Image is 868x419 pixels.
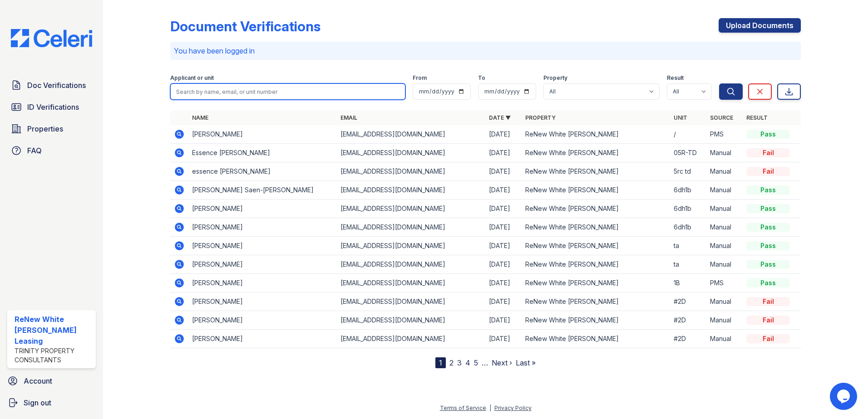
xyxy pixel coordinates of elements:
[670,181,706,200] td: 6dh1b
[746,316,790,325] div: Fail
[485,292,522,311] td: [DATE]
[188,237,337,255] td: [PERSON_NAME]
[188,292,337,311] td: [PERSON_NAME]
[27,80,86,91] span: Doc Verifications
[492,358,512,367] a: Next ›
[188,162,337,181] td: essence [PERSON_NAME]
[449,358,454,367] a: 2
[485,237,522,255] td: [DATE]
[465,358,470,367] a: 4
[4,372,99,390] a: Account
[522,330,670,348] td: ReNew White [PERSON_NAME]
[667,74,684,82] label: Result
[706,162,743,181] td: Manual
[746,241,790,250] div: Pass
[337,237,485,255] td: [EMAIL_ADDRESS][DOMAIN_NAME]
[670,125,706,144] td: /
[706,274,743,292] td: PMS
[188,274,337,292] td: [PERSON_NAME]
[670,200,706,218] td: 6dh1b
[337,181,485,200] td: [EMAIL_ADDRESS][DOMAIN_NAME]
[670,311,706,330] td: #2D
[706,255,743,274] td: Manual
[746,334,790,343] div: Fail
[485,330,522,348] td: [DATE]
[337,292,485,311] td: [EMAIL_ADDRESS][DOMAIN_NAME]
[706,125,743,144] td: PMS
[435,357,446,368] div: 1
[7,76,96,94] a: Doc Verifications
[670,330,706,348] td: #2D
[670,255,706,274] td: ta
[170,74,214,82] label: Applicant or unit
[337,218,485,237] td: [EMAIL_ADDRESS][DOMAIN_NAME]
[522,181,670,200] td: ReNew White [PERSON_NAME]
[4,394,99,412] a: Sign out
[746,260,790,269] div: Pass
[188,144,337,162] td: Essence [PERSON_NAME]
[522,237,670,255] td: ReNew White [PERSON_NAME]
[337,255,485,274] td: [EMAIL_ADDRESS][DOMAIN_NAME]
[746,278,790,287] div: Pass
[192,114,208,121] a: Name
[706,292,743,311] td: Manual
[170,18,321,34] div: Document Verifications
[746,297,790,306] div: Fail
[706,144,743,162] td: Manual
[706,200,743,218] td: Manual
[670,292,706,311] td: #2D
[746,204,790,213] div: Pass
[27,102,79,112] span: ID Verifications
[188,330,337,348] td: [PERSON_NAME]
[478,74,485,82] label: To
[706,330,743,348] td: Manual
[485,274,522,292] td: [DATE]
[746,185,790,195] div: Pass
[188,181,337,200] td: [PERSON_NAME] Saen-[PERSON_NAME]
[522,218,670,237] td: ReNew White [PERSON_NAME]
[522,200,670,218] td: ReNew White [PERSON_NAME]
[494,404,532,411] a: Privacy Policy
[670,162,706,181] td: 5rc td
[674,114,687,121] a: Unit
[522,255,670,274] td: ReNew White [PERSON_NAME]
[482,357,488,368] span: …
[7,98,96,116] a: ID Verifications
[188,218,337,237] td: [PERSON_NAME]
[188,125,337,144] td: [PERSON_NAME]
[670,274,706,292] td: 1B
[522,311,670,330] td: ReNew White [PERSON_NAME]
[474,358,478,367] a: 5
[522,125,670,144] td: ReNew White [PERSON_NAME]
[485,181,522,200] td: [DATE]
[4,29,99,47] img: CE_Logo_Blue-a8612792a0a2168367f1c8372b55b34899dd931a85d93a1a3d3e32e68fde9ad4.png
[337,274,485,292] td: [EMAIL_ADDRESS][DOMAIN_NAME]
[706,181,743,200] td: Manual
[188,255,337,274] td: [PERSON_NAME]
[706,218,743,237] td: Manual
[522,274,670,292] td: ReNew White [PERSON_NAME]
[719,18,801,33] a: Upload Documents
[485,255,522,274] td: [DATE]
[543,74,567,82] label: Property
[24,375,52,386] span: Account
[174,45,797,56] p: You have been logged in
[746,223,790,232] div: Pass
[746,114,768,121] a: Result
[15,314,92,346] div: ReNew White [PERSON_NAME] Leasing
[489,404,491,411] div: |
[485,218,522,237] td: [DATE]
[706,237,743,255] td: Manual
[27,145,42,156] span: FAQ
[188,311,337,330] td: [PERSON_NAME]
[188,200,337,218] td: [PERSON_NAME]
[830,383,859,410] iframe: chat widget
[440,404,486,411] a: Terms of Service
[489,114,511,121] a: Date ▼
[337,311,485,330] td: [EMAIL_ADDRESS][DOMAIN_NAME]
[337,144,485,162] td: [EMAIL_ADDRESS][DOMAIN_NAME]
[457,358,462,367] a: 3
[670,218,706,237] td: 6dh1b
[413,74,427,82] label: From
